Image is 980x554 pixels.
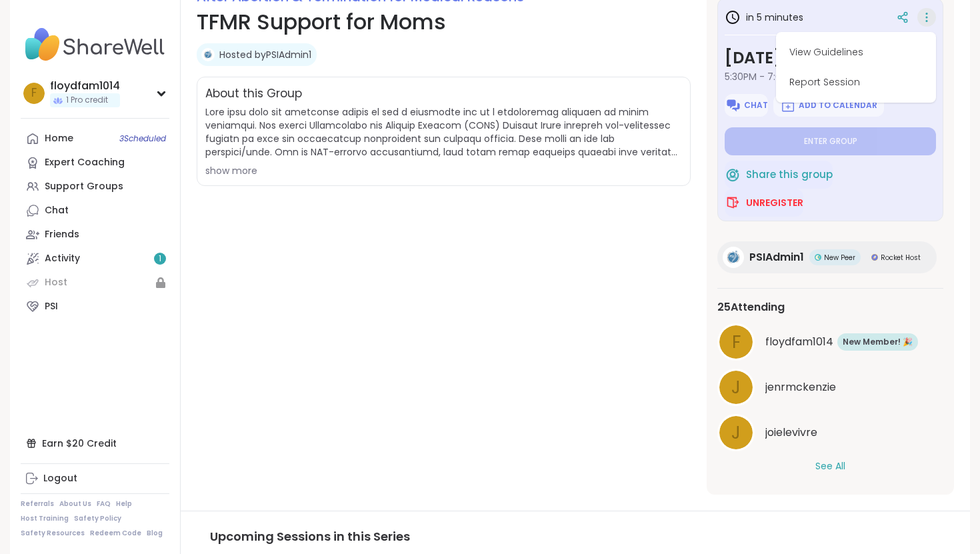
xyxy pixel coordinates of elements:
[725,9,803,25] h3: in 5 minutes
[717,414,943,451] a: jjoielevivre
[773,94,884,117] button: Add to Calendar
[21,175,169,199] a: Support Groups
[116,499,132,509] a: Help
[205,85,302,103] h2: About this Group
[725,46,936,70] h3: [DATE]
[749,249,804,265] span: PSIAdmin1
[21,127,169,151] a: Home3Scheduled
[31,85,37,102] span: f
[744,100,768,111] span: Chat
[201,48,215,61] img: PSIAdmin1
[881,253,921,263] span: Rocket Host
[219,48,311,61] a: Hosted byPSIAdmin1
[119,133,166,144] span: 3 Scheduled
[765,334,833,350] span: floydfam1014
[824,253,855,263] span: New Peer
[21,199,169,223] a: Chat
[804,136,857,147] span: Enter group
[45,132,73,145] div: Home
[725,94,768,117] button: Chat
[21,21,169,68] img: ShareWell Nav Logo
[731,420,741,446] span: j
[21,514,69,523] a: Host Training
[732,329,741,355] span: f
[90,529,141,538] a: Redeem Code
[717,299,785,315] span: 25 Attending
[59,499,91,509] a: About Us
[205,164,682,177] div: show more
[45,204,69,217] div: Chat
[815,459,845,473] button: See All
[147,529,163,538] a: Blog
[66,95,108,106] span: 1 Pro credit
[21,247,169,271] a: Activity1
[723,247,744,268] img: PSIAdmin1
[159,253,161,265] span: 1
[50,79,120,93] div: floydfam1014
[74,514,121,523] a: Safety Policy
[97,499,111,509] a: FAQ
[781,67,931,97] button: Report Session
[21,295,169,319] a: PSI
[45,180,123,193] div: Support Groups
[781,37,931,67] button: View Guidelines
[21,271,169,295] a: Host
[45,228,79,241] div: Friends
[21,151,169,175] a: Expert Coaching
[780,97,796,113] img: ShareWell Logomark
[21,467,169,491] a: Logout
[725,97,741,113] img: ShareWell Logomark
[799,100,877,111] span: Add to Calendar
[717,241,937,273] a: PSIAdmin1PSIAdmin1New PeerNew PeerRocket HostRocket Host
[725,189,803,217] button: Unregister
[45,300,58,313] div: PSI
[725,167,741,183] img: ShareWell Logomark
[871,254,878,261] img: Rocket Host
[45,276,67,289] div: Host
[725,161,833,189] button: Share this group
[21,529,85,538] a: Safety Resources
[717,369,943,406] a: jjenrmckenzie
[731,375,741,401] span: j
[21,431,169,455] div: Earn $20 Credit
[45,252,80,265] div: Activity
[725,70,936,83] span: 5:30PM - 7:00PM CDT
[725,195,741,211] img: ShareWell Logomark
[197,6,691,38] h1: TFMR Support for Moms
[746,167,833,183] span: Share this group
[746,196,803,209] span: Unregister
[43,472,77,485] div: Logout
[765,379,836,395] span: jenrmckenzie
[21,499,54,509] a: Referrals
[21,223,169,247] a: Friends
[205,105,682,159] span: Lore ipsu dolo sit ametconse adipis el sed d eiusmodte inc ut l etdoloremag aliquaen ad minim ven...
[210,527,941,545] h3: Upcoming Sessions in this Series
[45,156,125,169] div: Expert Coaching
[765,425,817,441] span: joielevivre
[717,323,943,361] a: ffloydfam1014New Member! 🎉
[725,127,936,155] button: Enter group
[815,254,821,261] img: New Peer
[843,336,913,348] span: New Member! 🎉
